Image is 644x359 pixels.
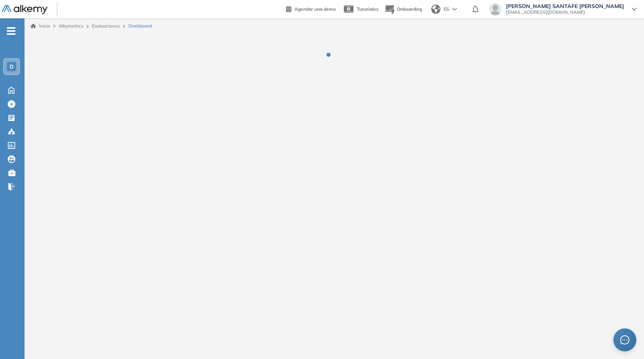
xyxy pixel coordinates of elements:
[357,6,378,12] span: Tutoriales
[506,9,624,15] span: [EMAIL_ADDRESS][DOMAIN_NAME]
[2,5,48,15] img: Logo
[286,4,336,13] a: Agendar una demo
[620,335,629,344] span: message
[397,6,422,12] span: Onboarding
[506,3,624,9] span: [PERSON_NAME] SANTAFE [PERSON_NAME]
[92,23,120,29] a: Evaluaciones
[452,8,457,11] img: arrow
[31,23,50,29] a: Inicio
[59,23,84,29] span: Alkymetrics
[431,5,440,14] img: world
[294,6,336,12] span: Agendar una demo
[444,6,449,13] span: ES
[128,23,152,29] span: Dashboard
[384,1,422,18] button: Onboarding
[7,30,15,32] i: -
[10,64,14,70] span: D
